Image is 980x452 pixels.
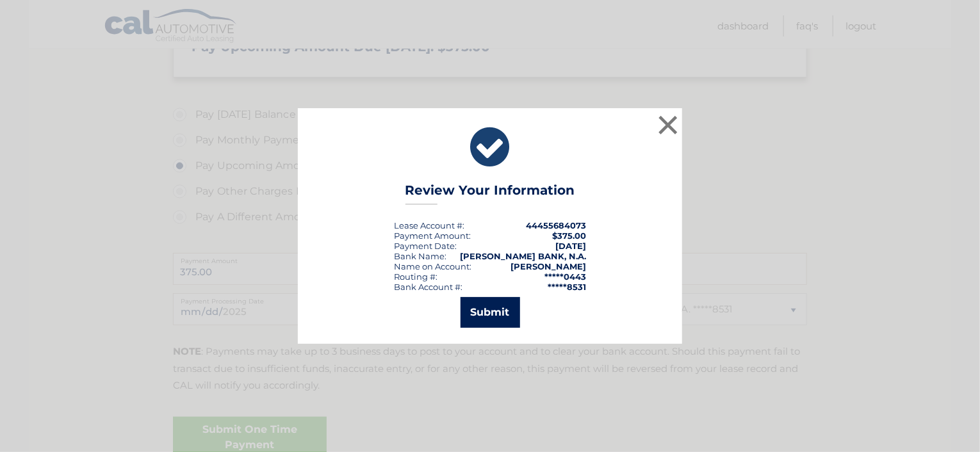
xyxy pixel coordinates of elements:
div: Name on Account: [394,261,471,271]
h3: Review Your Information [405,182,575,205]
span: [DATE] [555,241,586,251]
strong: [PERSON_NAME] BANK, N.A. [460,251,586,261]
div: : [394,241,457,251]
button: × [655,112,681,138]
span: Payment Date [394,241,455,251]
div: Bank Name: [394,251,446,261]
div: Lease Account #: [394,220,464,230]
div: Bank Account #: [394,282,462,292]
span: $375.00 [552,230,586,241]
strong: [PERSON_NAME] [510,261,586,271]
button: Submit [461,297,520,328]
strong: 44455684073 [526,220,586,230]
div: Routing #: [394,271,437,282]
div: Payment Amount: [394,230,471,241]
